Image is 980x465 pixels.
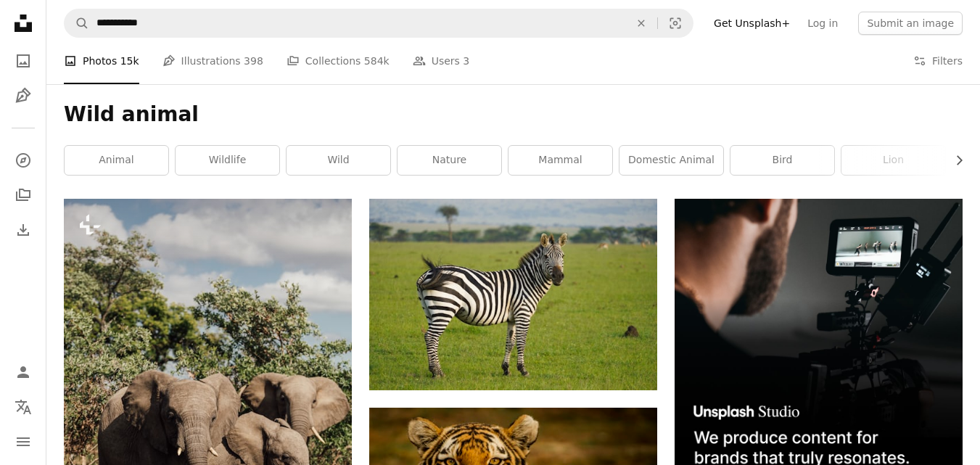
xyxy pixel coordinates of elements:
a: domestic animal [619,146,723,175]
a: Collections 584k [287,38,390,84]
a: Explore [9,146,38,175]
button: Clear [625,9,657,37]
a: Photos [9,46,38,75]
a: animal [65,146,168,175]
a: lion [841,146,945,175]
button: Menu [9,427,38,456]
a: Illustrations [9,81,38,110]
a: zebra on green grass field during daytime [369,288,657,301]
button: Filters [913,38,963,84]
span: 584k [364,53,390,69]
button: scroll list to the right [946,146,963,175]
span: 398 [244,53,263,69]
a: Illustrations 398 [162,38,263,84]
a: Log in / Sign up [9,358,38,387]
a: bird [730,146,834,175]
a: Download History [9,215,38,244]
img: zebra on green grass field during daytime [369,199,657,390]
a: Get Unsplash+ [705,12,799,35]
a: a group of elephants stand in a grassy field [64,408,352,421]
button: Visual search [658,9,693,37]
a: Users 3 [413,38,470,84]
button: Search Unsplash [65,9,89,37]
h1: Wild animal [64,102,963,128]
button: Language [9,392,38,421]
a: wildlife [176,146,279,175]
a: nature [398,146,501,175]
a: mammal [508,146,612,175]
form: Find visuals sitewide [64,9,693,38]
button: Submit an image [858,12,963,35]
a: wild [287,146,390,175]
a: Collections [9,181,38,210]
span: 3 [463,53,469,69]
a: Log in [799,12,847,35]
